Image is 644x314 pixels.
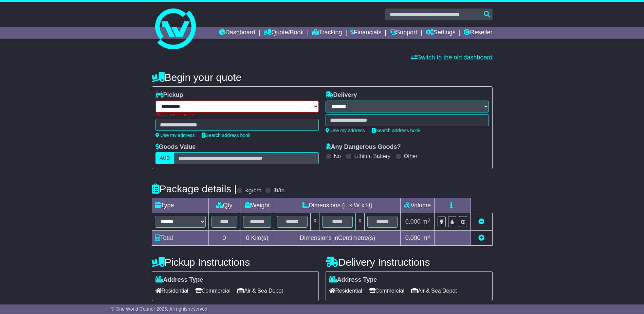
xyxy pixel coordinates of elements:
[155,133,195,138] a: Use my address
[152,231,208,246] td: Total
[311,213,319,231] td: x
[152,183,237,194] h4: Package details |
[240,198,274,213] td: Weight
[326,143,401,151] label: Any Dangerous Goods?
[326,91,357,99] label: Delivery
[372,128,421,133] a: Search address book
[478,234,484,241] a: Add new item
[329,276,377,284] label: Address Type
[155,143,196,151] label: Goods Value
[155,91,183,99] label: Pickup
[390,27,417,39] a: Support
[422,218,430,225] span: m
[152,257,319,268] h4: Pickup Instructions
[208,231,240,246] td: 0
[426,27,456,39] a: Settings
[263,27,303,39] a: Quote/Book
[274,231,401,246] td: Dimensions in Centimetre(s)
[427,217,430,223] sup: 3
[111,306,209,312] span: © One World Courier 2025. All rights reserved.
[273,187,284,194] label: lb/in
[350,27,381,39] a: Financials
[240,231,274,246] td: Kilo(s)
[334,153,341,159] label: No
[152,198,208,213] td: Type
[202,133,251,138] a: Search address book
[354,153,390,159] label: Lithium Battery
[411,285,457,296] span: Air & Sea Depot
[478,218,484,225] a: Remove this item
[411,54,492,61] a: Switch to the old dashboard
[427,234,430,239] sup: 3
[274,198,401,213] td: Dimensions (L x W x H)
[152,72,493,83] h4: Begin your quote
[155,285,188,296] span: Residential
[155,152,174,164] label: AUD
[329,285,362,296] span: Residential
[369,285,404,296] span: Commercial
[326,128,365,133] a: Use my address
[326,257,493,268] h4: Delivery Instructions
[404,153,418,159] label: Other
[219,27,255,39] a: Dashboard
[405,218,421,225] span: 0.000
[208,198,240,213] td: Qty
[155,276,203,284] label: Address Type
[422,234,430,241] span: m
[246,234,249,241] span: 0
[155,112,319,117] span: Please select country
[405,234,421,241] span: 0.000
[195,285,231,296] span: Commercial
[401,198,435,213] td: Volume
[355,213,364,231] td: x
[464,27,492,39] a: Reseller
[312,27,342,39] a: Tracking
[245,187,261,194] label: kg/cm
[237,285,283,296] span: Air & Sea Depot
